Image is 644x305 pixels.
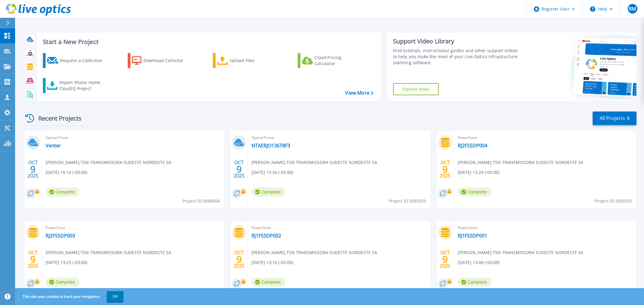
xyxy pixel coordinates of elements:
[236,257,242,262] span: 9
[107,291,123,302] button: OK
[442,257,448,262] span: 9
[458,225,633,231] span: PowerStore
[252,259,293,266] span: [DATE] 13:16 (-03:00)
[46,143,61,149] a: Venter
[46,225,221,231] span: PowerStore
[182,198,220,204] span: Project ID: 3086004
[128,53,195,68] a: Download Collector
[252,278,285,287] span: Complete
[252,169,293,176] span: [DATE] 13:34 (-03:00)
[43,39,373,45] h3: Start a New Project
[143,55,192,67] div: Download Collector
[252,249,377,256] span: [PERSON_NAME] , TSN TRANSMISSORA SUDESTE NORDESTE SA
[236,167,242,172] span: 9
[27,158,39,180] div: OCT 2025
[46,159,171,166] span: [PERSON_NAME] , TSN TRANSMISSORA SUDESTE NORDESTE SA
[252,225,427,231] span: PowerStore
[439,248,451,270] div: OCT 2025
[458,187,492,197] span: Complete
[46,249,171,256] span: [PERSON_NAME] , TSN TRANSMISSORA SUDESTE NORDESTE SA
[345,90,373,96] a: View More
[46,169,87,176] span: [DATE] 16:14 (-03:00)
[458,233,487,239] a: RJ1FSSDP001
[27,248,39,270] div: OCT 2025
[314,55,363,67] div: Cloud Pricing Calculator
[458,143,487,149] a: RJ2FSSDP004
[252,159,377,166] span: [PERSON_NAME] , TSN TRANSMISSORA SUDESTE NORDESTE SA
[23,111,90,126] div: Recent Projects
[252,233,281,239] a: RJ1FSSDP002
[46,233,75,239] a: RJ2FSSDP003
[46,187,79,197] span: Complete
[629,6,636,11] span: RM
[393,37,521,45] div: Support Video Library
[30,257,36,262] span: 9
[442,167,448,172] span: 9
[458,159,583,166] span: [PERSON_NAME] , TSN TRANSMISSORA SUDESTE NORDESTE SA
[393,83,439,95] a: Explore Now!
[594,198,632,204] span: Project ID: 3085835
[389,198,426,204] span: Project ID: 3085839
[298,53,365,68] a: Cloud Pricing Calculator
[229,55,278,67] div: Upload Files
[17,291,123,302] span: This site uses cookies to track your navigation.
[46,278,79,287] span: Complete
[252,143,290,149] a: NTAERJO136T8F3
[30,167,36,172] span: 9
[213,53,280,68] a: Upload Files
[60,55,108,67] div: Request a Collection
[46,259,87,266] span: [DATE] 13:23 (-03:00)
[458,249,583,256] span: [PERSON_NAME] , TSN TRANSMISSORA SUDESTE NORDESTE SA
[458,134,633,141] span: PowerStore
[59,80,106,92] div: Import Phone Home CloudIQ Project
[233,158,245,180] div: OCT 2025
[393,48,521,66] div: Find tutorials, instructional guides and other support videos to help you make the most of your L...
[439,158,451,180] div: OCT 2025
[233,248,245,270] div: OCT 2025
[252,134,427,141] span: Optical Prime
[458,169,499,176] span: [DATE] 13:29 (-03:00)
[593,112,636,125] a: All Projects
[43,53,110,68] a: Request a Collection
[458,278,492,287] span: Complete
[252,187,285,197] span: Complete
[46,134,221,141] span: Optical Prime
[458,259,499,266] span: [DATE] 13:08 (-03:00)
